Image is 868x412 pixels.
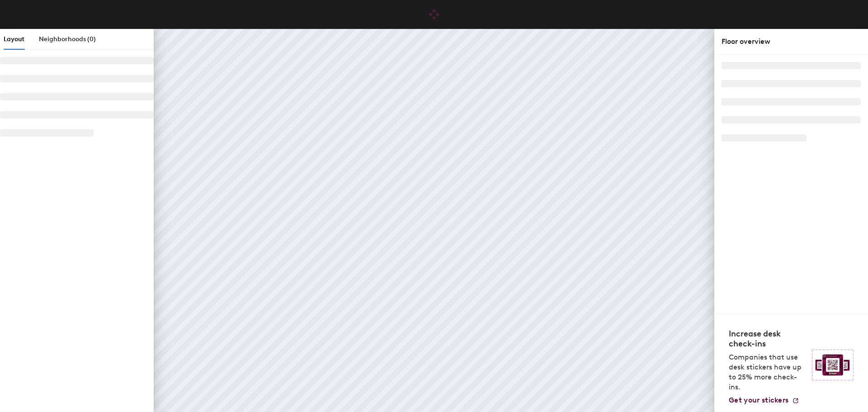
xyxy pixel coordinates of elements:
h4: Increase desk check-ins [729,329,807,349]
span: Get your stickers [729,396,788,404]
p: Companies that use desk stickers have up to 25% more check-ins. [729,352,807,392]
div: Floor overview [722,36,861,47]
span: Neighborhoods (0) [39,35,96,43]
span: Layout [4,35,24,43]
a: Get your stickers [729,396,799,405]
img: Sticker logo [812,350,854,380]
